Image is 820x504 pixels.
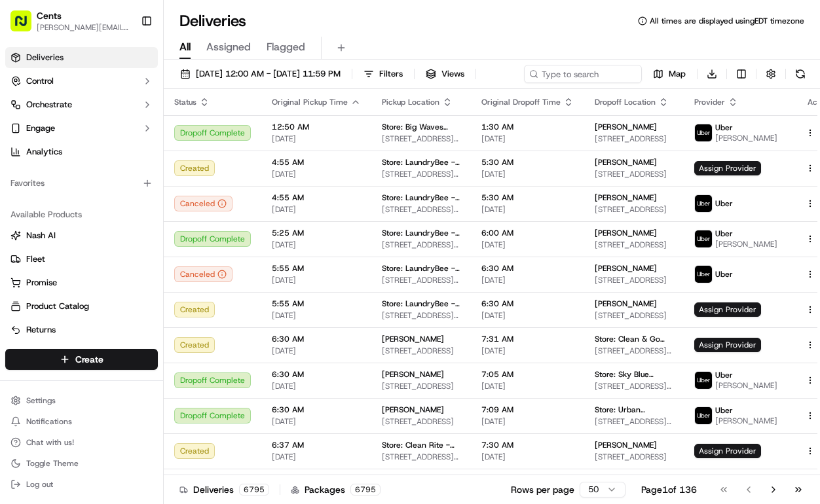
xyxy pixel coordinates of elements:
[481,334,574,344] span: 7:31 AM
[26,395,56,406] span: Settings
[174,196,233,211] button: Canceled
[441,68,464,80] span: Views
[595,346,673,356] span: [STREET_ADDRESS][US_STATE]
[647,65,692,83] button: Map
[694,302,761,317] span: Assign Provider
[481,275,574,285] span: [DATE]
[382,157,460,168] span: Store: LaundryBee - [GEOGRAPHIC_DATA]
[111,191,121,202] div: 💻
[92,221,158,232] a: Powered byPylon
[694,161,761,175] span: Assign Provider
[26,146,62,158] span: Analytics
[75,353,103,366] span: Create
[481,416,574,427] span: [DATE]
[26,52,64,63] span: Deliveries
[272,310,361,321] span: [DATE]
[715,380,777,391] span: [PERSON_NAME]
[715,239,777,249] span: [PERSON_NAME]
[481,169,574,179] span: [DATE]
[34,84,236,98] input: Got a question? Start typing here...
[650,16,804,26] span: All times are displayed using EDT timezone
[239,484,269,495] div: 6795
[694,444,761,458] span: Assign Provider
[26,230,56,242] span: Nash AI
[595,240,673,250] span: [STREET_ADDRESS]
[481,192,574,203] span: 5:30 AM
[350,484,381,495] div: 6795
[5,319,158,340] button: Returns
[481,452,574,462] span: [DATE]
[595,310,673,321] span: [STREET_ADDRESS]
[382,452,460,462] span: [STREET_ADDRESS][US_STATE]
[481,381,574,391] span: [DATE]
[26,99,72,111] span: Orchestrate
[174,65,346,83] button: [DATE] 12:00 AM - [DATE] 11:59 PM
[791,65,810,83] button: Refresh
[5,94,158,115] button: Orchestrate
[272,169,361,179] span: [DATE]
[595,298,657,309] span: [PERSON_NAME]
[272,192,361,203] span: 4:55 AM
[26,416,72,427] span: Notifications
[382,416,460,427] span: [STREET_ADDRESS]
[695,266,712,283] img: uber-new-logo.jpeg
[595,97,656,107] span: Dropoff Location
[595,440,657,450] span: [PERSON_NAME]
[272,122,361,132] span: 12:50 AM
[715,269,733,279] span: Uber
[382,97,439,107] span: Pickup Location
[595,334,673,344] span: Store: Clean & Go Laundromat
[26,458,79,469] span: Toggle Theme
[291,483,381,496] div: Packages
[420,65,470,83] button: Views
[5,412,158,431] button: Notifications
[382,169,460,179] span: [STREET_ADDRESS][US_STATE]
[179,10,246,31] h1: Deliveries
[105,185,215,208] a: 💻API Documentation
[10,300,153,312] a: Product Catalog
[5,433,158,452] button: Chat with us!
[715,133,777,143] span: [PERSON_NAME]
[481,369,574,380] span: 7:05 AM
[5,71,158,92] button: Control
[8,185,105,208] a: 📗Knowledge Base
[595,263,657,274] span: [PERSON_NAME]
[695,372,712,389] img: uber-new-logo.jpeg
[272,405,361,415] span: 6:30 AM
[272,381,361,391] span: [DATE]
[379,68,403,80] span: Filters
[272,204,361,215] span: [DATE]
[179,483,269,496] div: Deliveries
[13,125,37,149] img: 1736555255976-a54dd68f-1ca7-489b-9aae-adbdc363a1c4
[695,195,712,212] img: uber-new-logo.jpeg
[272,157,361,168] span: 4:55 AM
[595,416,673,427] span: [STREET_ADDRESS][US_STATE]
[26,300,89,312] span: Product Catalog
[5,118,158,139] button: Engage
[382,369,444,380] span: [PERSON_NAME]
[26,190,100,203] span: Knowledge Base
[595,192,657,203] span: [PERSON_NAME]
[641,483,697,496] div: Page 1 of 136
[5,204,158,225] div: Available Products
[272,134,361,144] span: [DATE]
[13,13,39,39] img: Nash
[382,334,444,344] span: [PERSON_NAME]
[45,125,215,138] div: Start new chat
[5,296,158,317] button: Product Catalog
[13,52,238,73] p: Welcome 👋
[5,173,158,194] div: Favorites
[382,405,444,415] span: [PERSON_NAME]
[5,249,158,270] button: Fleet
[382,240,460,250] span: [STREET_ADDRESS][US_STATE]
[595,169,673,179] span: [STREET_ADDRESS]
[26,437,74,448] span: Chat with us!
[174,266,233,282] div: Canceled
[37,9,62,22] button: Cents
[37,22,130,33] span: [PERSON_NAME][EMAIL_ADDRESS][DOMAIN_NAME]
[382,134,460,144] span: [STREET_ADDRESS][PERSON_NAME][US_STATE]
[595,157,657,168] span: [PERSON_NAME]
[481,157,574,168] span: 5:30 AM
